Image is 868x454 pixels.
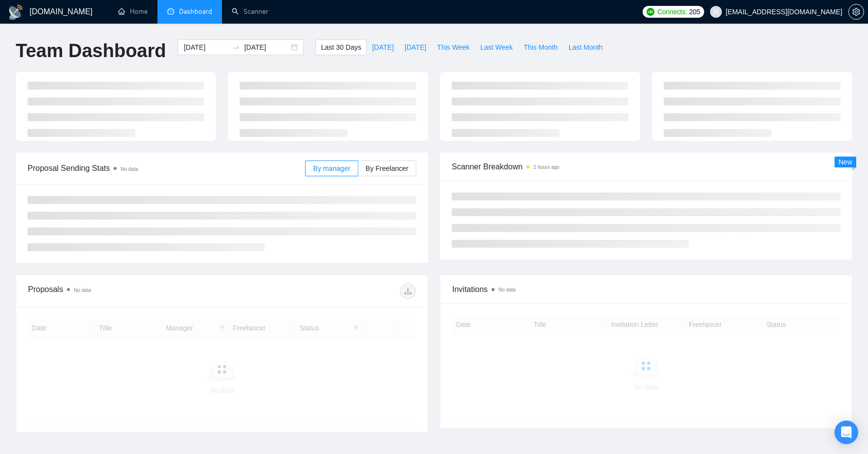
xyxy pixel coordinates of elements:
[838,158,852,166] span: New
[437,42,469,53] span: This Week
[849,8,864,16] span: setting
[118,7,148,16] a: homeHome
[313,164,350,172] span: By manager
[518,39,563,55] button: This Month
[452,283,840,295] span: Invitations
[366,164,408,172] span: By Freelancer
[713,8,719,15] span: user
[399,39,432,55] button: [DATE]
[524,42,558,53] span: This Month
[232,43,240,51] span: swap-right
[372,42,394,53] span: [DATE]
[16,39,166,63] h1: Team Dashboard
[184,42,228,53] input: Start date
[244,42,289,53] input: End date
[848,8,864,16] a: setting
[232,7,268,16] a: searchScanner
[480,42,513,53] span: Last Week
[689,6,700,17] span: 205
[179,7,212,16] span: Dashboard
[568,42,602,53] span: Last Month
[321,42,361,53] span: Last 30 Days
[533,164,559,170] time: 2 hours ago
[121,166,138,172] span: No data
[452,161,840,173] span: Scanner Breakdown
[432,39,475,55] button: This Week
[835,421,858,444] div: Open Intercom Messenger
[28,162,305,174] span: Proposal Sending Stats
[367,39,399,55] button: [DATE]
[647,8,654,16] img: upwork-logo.png
[848,4,864,20] button: setting
[74,288,91,293] span: No data
[657,6,687,17] span: Connects:
[404,42,426,53] span: [DATE]
[315,39,367,55] button: Last 30 Days
[28,283,222,299] div: Proposals
[167,8,174,15] span: dashboard
[498,287,516,292] span: No data
[232,43,240,51] span: to
[563,39,608,55] button: Last Month
[8,4,24,20] img: logo
[475,39,518,55] button: Last Week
